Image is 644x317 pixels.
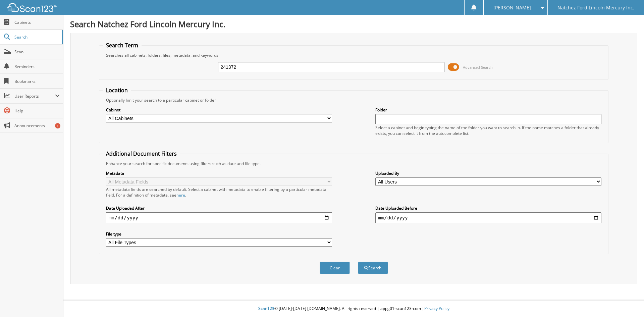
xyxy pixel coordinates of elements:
[70,18,637,30] h1: Search Natchez Ford Lincoln Mercury Inc.
[106,107,332,113] label: Cabinet
[176,192,185,198] a: here
[106,231,332,237] label: File type
[375,107,601,113] label: Folder
[375,205,601,211] label: Date Uploaded Before
[14,123,60,128] span: Announcements
[7,3,57,12] img: scan123-logo-white.svg
[493,6,531,10] span: [PERSON_NAME]
[557,6,634,10] span: Natchez Ford Lincoln Mercury Inc.
[14,49,60,55] span: Scan
[375,125,601,136] div: Select a cabinet and begin typing the name of the folder you want to search in. If the name match...
[375,212,601,223] input: end
[320,262,350,274] button: Clear
[63,301,644,317] div: © [DATE]-[DATE] [DOMAIN_NAME]. All rights reserved | appg01-scan123-com |
[103,52,605,58] div: Searches all cabinets, folders, files, metadata, and keywords
[14,93,55,99] span: User Reports
[14,34,59,40] span: Search
[375,170,601,176] label: Uploaded By
[14,78,60,84] span: Bookmarks
[358,262,388,274] button: Search
[14,108,60,114] span: Help
[463,65,493,70] span: Advanced Search
[106,205,332,211] label: Date Uploaded After
[103,97,605,103] div: Optionally limit your search to a particular cabinet or folder
[55,123,60,128] div: 1
[106,170,332,176] label: Metadata
[14,64,60,69] span: Reminders
[14,19,60,25] span: Cabinets
[103,161,605,166] div: Enhance your search for specific documents using filters such as date and file type.
[103,87,131,94] legend: Location
[610,285,644,317] iframe: Chat Widget
[103,150,180,157] legend: Additional Document Filters
[424,306,449,311] a: Privacy Policy
[106,212,332,223] input: start
[258,306,274,311] span: Scan123
[103,42,142,49] legend: Search Term
[106,187,332,198] div: All metadata fields are searched by default. Select a cabinet with metadata to enable filtering b...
